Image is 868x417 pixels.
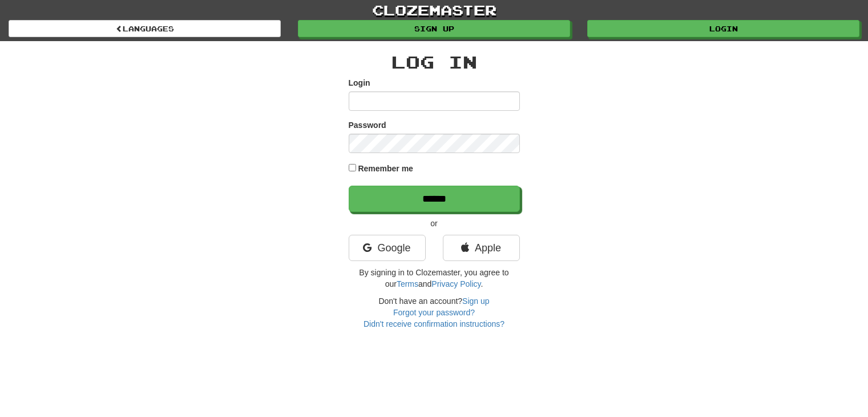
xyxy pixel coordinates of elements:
[349,295,520,330] div: Don't have an account?
[462,296,489,306] a: Sign up
[349,53,520,71] h2: Log In
[349,235,426,261] a: Google
[393,308,475,317] a: Forgot your password?
[443,235,520,261] a: Apple
[431,279,481,288] a: Privacy Policy
[349,119,386,131] label: Password
[358,163,413,174] label: Remember me
[349,267,520,290] p: By signing in to Clozemaster, you agree to our and .
[397,279,418,288] a: Terms
[587,20,859,37] a: Login
[349,218,520,229] p: or
[9,20,281,37] a: Languages
[364,319,504,328] a: Didn't receive confirmation instructions?
[298,20,570,37] a: Sign up
[349,77,370,89] label: Login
